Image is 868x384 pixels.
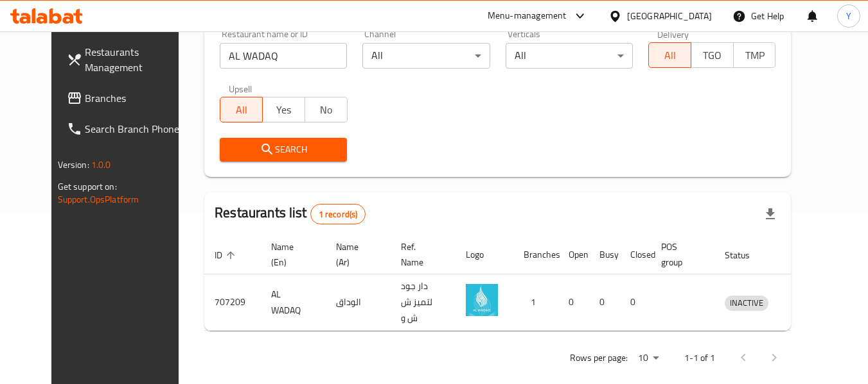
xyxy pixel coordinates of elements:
button: TMP [733,42,776,68]
div: [GEOGRAPHIC_DATA] [627,9,712,23]
a: Support.OpsPlatform [58,191,139,208]
div: Export file [755,199,786,230]
div: All [362,43,490,69]
button: Search [220,138,347,162]
span: POS group [661,239,699,270]
td: الوداق [326,274,391,331]
span: TGO [696,46,729,65]
td: 0 [558,274,589,331]
th: Busy [589,235,620,274]
th: Branches [513,235,558,274]
button: Yes [262,97,305,122]
a: Branches [57,83,197,113]
td: 1 [513,274,558,331]
span: 1 record(s) [311,208,366,221]
td: 0 [620,274,651,331]
span: INACTIVE [725,296,768,310]
span: Name (En) [271,239,310,270]
span: Yes [268,101,300,119]
button: All [648,42,691,68]
button: TGO [691,42,734,68]
span: Version: [58,156,89,173]
span: No [310,101,342,119]
h2: Restaurants list [215,203,366,224]
th: Action [784,235,828,274]
td: 707209 [204,274,261,331]
label: Delivery [657,29,689,38]
span: Search Branch Phone [85,121,186,137]
span: Restaurants Management [85,44,186,75]
td: دار جود لتميز ش ش و [391,274,456,331]
span: Y [846,9,851,23]
input: Search for restaurant name or ID.. [220,43,347,69]
th: Closed [620,235,651,274]
p: 1-1 of 1 [684,350,715,366]
span: Status [725,247,766,263]
div: All [506,43,633,69]
span: All [654,46,686,65]
td: AL WADAQ [261,274,326,331]
span: Get support on: [58,178,117,195]
img: AL WADAQ [466,284,498,316]
span: Branches [85,90,186,106]
td: 0 [589,274,620,331]
a: Search Branch Phone [57,113,197,144]
span: Name (Ar) [336,239,375,270]
button: All [220,97,263,122]
div: Total records count [310,204,366,224]
a: Restaurants Management [57,37,197,83]
span: Ref. Name [401,239,440,270]
span: 1.0.0 [91,156,111,173]
span: Search [230,142,337,158]
table: enhanced table [204,235,828,331]
th: Logo [456,235,513,274]
span: ID [215,247,239,263]
button: No [305,97,348,122]
span: TMP [739,46,771,65]
div: Menu-management [488,8,567,24]
div: Rows per page: [633,349,664,368]
p: Rows per page: [570,350,628,366]
span: All [226,101,258,119]
label: Upsell [229,84,252,93]
th: Open [558,235,589,274]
